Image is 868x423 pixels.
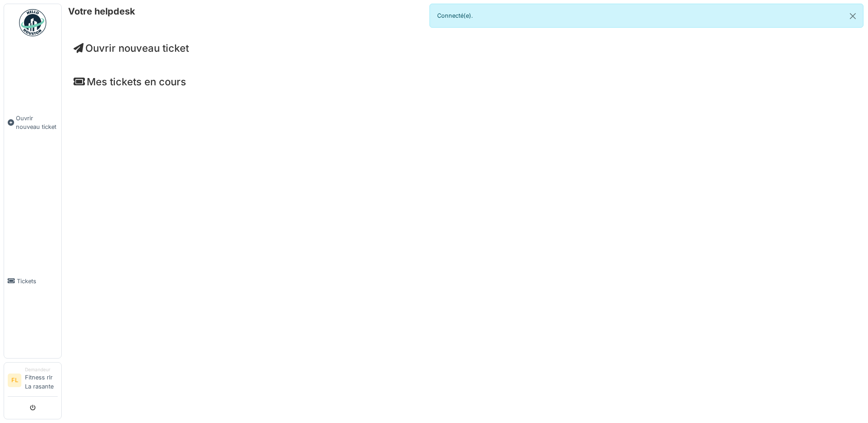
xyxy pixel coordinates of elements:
[25,366,58,394] li: Fitness rlr La rasante
[4,204,61,358] a: Tickets
[429,4,863,28] div: Connecté(e).
[8,374,21,387] li: FL
[74,42,189,54] a: Ouvrir nouveau ticket
[843,4,863,28] button: Close
[68,6,135,17] h6: Votre helpdesk
[74,76,856,88] h4: Mes tickets en cours
[8,366,58,397] a: FL DemandeurFitness rlr La rasante
[17,277,58,285] span: Tickets
[16,114,58,131] span: Ouvrir nouveau ticket
[19,9,46,36] img: Badge_color-CXgf-gQk.svg
[4,41,61,204] a: Ouvrir nouveau ticket
[25,366,58,373] div: Demandeur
